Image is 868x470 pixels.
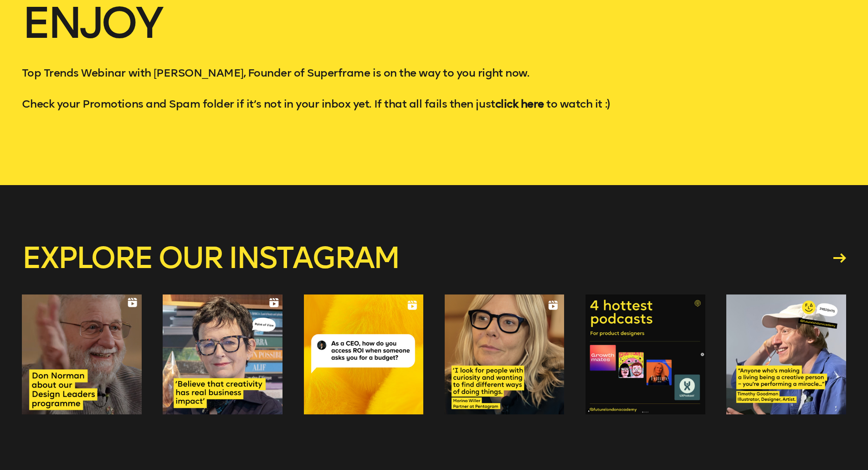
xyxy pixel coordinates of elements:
p: Top Trends Webinar with [PERSON_NAME], Founder of Superframe is on the way to you right now. [22,65,847,81]
a: click here [495,97,544,110]
h1: Enjoy [22,3,847,65]
p: Check your Promotions and Spam folder if it’s not in your inbox yet. If that all fails then just ... [22,96,847,112]
a: Explore our instagram [22,243,847,273]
